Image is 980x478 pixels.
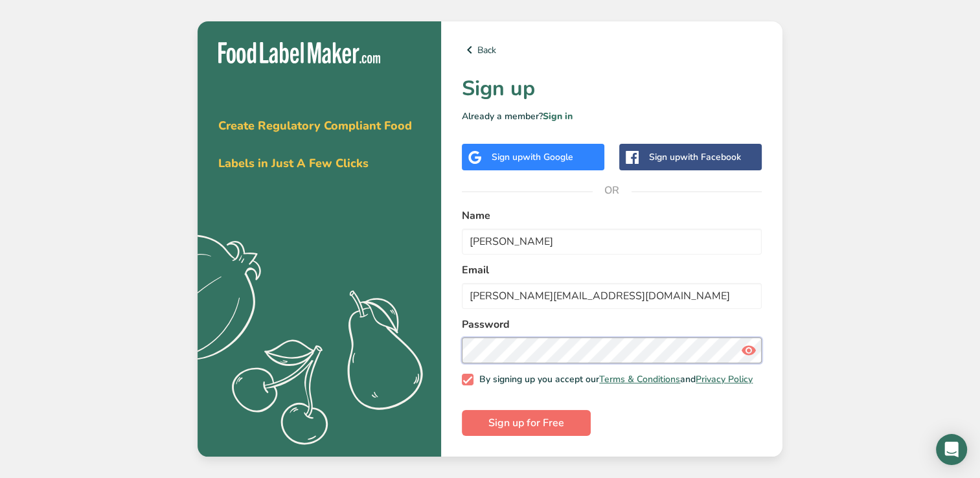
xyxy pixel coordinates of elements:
img: Food Label Maker [218,42,380,63]
span: with Google [523,151,573,163]
a: Terms & Conditions [599,373,680,385]
label: Email [462,262,762,278]
div: Sign up [649,150,741,164]
a: Sign in [543,110,573,122]
div: Sign up [492,150,573,164]
label: Name [462,208,762,223]
button: Sign up for Free [462,410,591,436]
span: Create Regulatory Compliant Food Labels in Just A Few Clicks [218,118,412,171]
div: Open Intercom Messenger [936,434,967,465]
span: with Facebook [680,151,741,163]
p: Already a member? [462,109,762,123]
a: Back [462,42,762,58]
a: Privacy Policy [696,373,753,385]
input: email@example.com [462,283,762,309]
span: Sign up for Free [488,415,564,431]
span: OR [593,171,632,210]
input: John Doe [462,229,762,255]
span: By signing up you accept our and [473,374,753,385]
label: Password [462,317,762,332]
h1: Sign up [462,73,762,104]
